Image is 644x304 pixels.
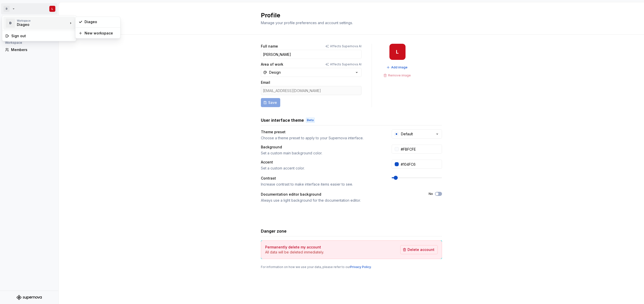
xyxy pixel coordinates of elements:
div: Diageo [17,22,60,27]
div: New workspace [85,31,117,36]
div: Workspace [17,19,68,22]
div: Sign out [11,33,73,38]
div: D [6,19,15,28]
div: Diageo [85,19,117,24]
